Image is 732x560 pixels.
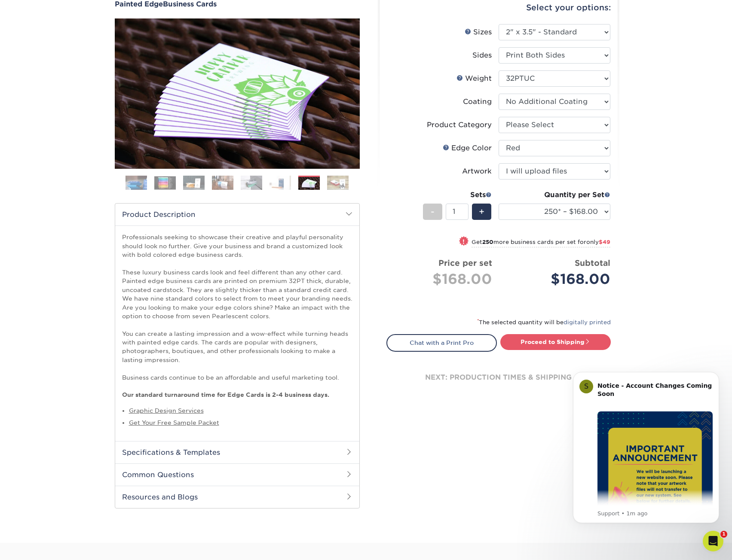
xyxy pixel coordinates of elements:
[479,205,484,218] span: +
[443,143,492,153] div: Edge Color
[154,176,176,189] img: Business Cards 02
[465,27,492,37] div: Sizes
[463,97,492,107] div: Coating
[129,419,219,426] a: Get Your Free Sample Packet
[462,166,492,177] div: Artwork
[126,172,147,194] img: Business Cards 01
[129,407,204,414] a: Graphic Design Services
[122,233,352,399] p: Professionals seeking to showcase their creative and playful personality should look no further. ...
[482,239,493,245] strong: 250
[212,175,233,190] img: Business Cards 04
[703,531,723,551] iframe: Intercom live chat
[423,190,492,200] div: Sets
[500,334,611,350] a: Proceed to Shipping
[270,175,291,190] img: Business Cards 06
[2,534,73,557] iframe: Google Customer Reviews
[183,175,205,190] img: Business Cards 03
[505,269,610,289] div: $168.00
[720,531,727,538] span: 1
[586,239,610,245] span: only
[477,319,611,326] small: The selected quantity will be
[115,204,359,225] h2: Product Description
[472,50,492,61] div: Sides
[241,175,262,190] img: Business Cards 05
[115,9,360,178] img: Painted Edge 07
[386,352,611,403] div: next: production times & shipping
[115,441,359,463] h2: Specifications & Templates
[298,176,320,191] img: Business Cards 07
[564,319,611,326] a: digitally printed
[122,391,329,398] strong: Our standard turnaround time for Edge Cards is 2-4 business days.
[393,269,492,289] div: $168.00
[386,334,497,351] a: Chat with a Print Pro
[462,237,465,246] span: !
[327,175,349,190] img: Business Cards 08
[499,190,610,200] div: Quantity per Set
[472,239,610,247] small: Get more business cards per set for
[427,120,492,130] div: Product Category
[599,239,610,245] span: $49
[431,205,435,218] span: -
[438,258,492,268] strong: Price per set
[560,359,732,537] iframe: Intercom notifications message
[115,486,359,508] h2: Resources and Blogs
[456,73,492,84] div: Weight
[115,463,359,486] h2: Common Questions
[575,258,610,268] strong: Subtotal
